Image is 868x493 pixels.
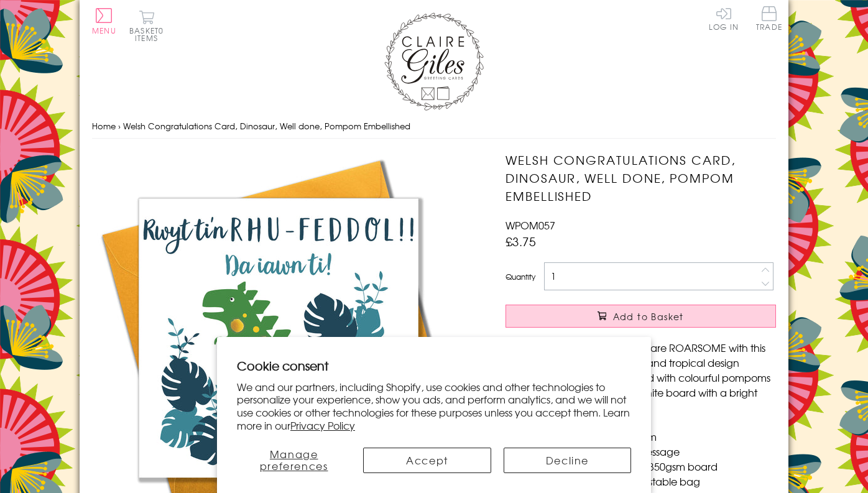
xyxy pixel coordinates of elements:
[363,448,491,473] button: Accept
[290,418,355,433] a: Privacy Policy
[506,305,776,328] button: Add to Basket
[384,12,484,111] img: Claire Giles Greetings Cards
[92,8,116,34] button: Menu
[756,6,782,30] span: Trade
[237,380,631,432] p: We and our partners, including Shopify, use cookies and other technologies to personalize your ex...
[129,10,164,42] button: Basket0 items
[237,357,631,374] h2: Cookie consent
[237,448,351,473] button: Manage preferences
[92,114,776,139] nav: breadcrumbs
[756,6,782,33] a: Trade
[613,310,684,323] span: Add to Basket
[506,151,776,205] h1: Welsh Congratulations Card, Dinosaur, Well done, Pompom Embellished
[135,25,164,44] span: 0 items
[504,448,631,473] button: Decline
[260,446,328,473] span: Manage preferences
[92,25,116,36] span: Menu
[506,271,535,282] label: Quantity
[118,120,121,132] span: ›
[123,120,410,132] span: Welsh Congratulations Card, Dinosaur, Well done, Pompom Embellished
[709,6,739,30] a: Log In
[506,218,555,233] span: WPOM057
[506,233,536,250] span: £3.75
[92,120,116,132] a: Home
